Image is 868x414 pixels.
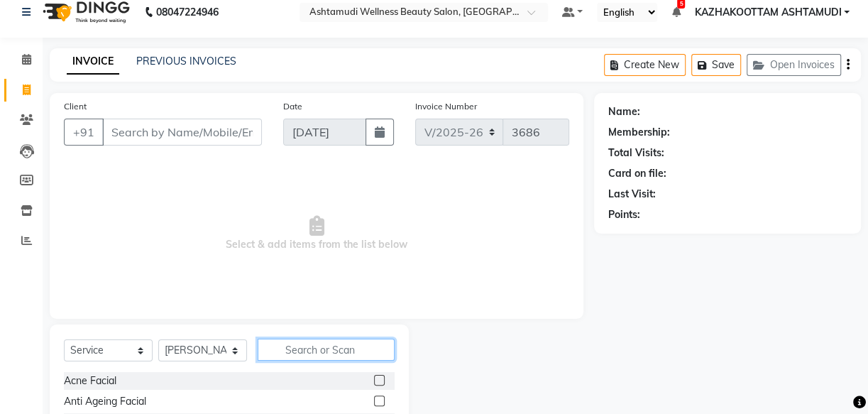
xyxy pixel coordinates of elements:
div: Total Visits: [608,146,664,160]
input: Search by Name/Mobile/Email/Code [102,119,262,146]
button: Save [691,54,741,76]
label: Date [283,100,302,113]
button: Open Invoices [747,54,841,76]
label: Invoice Number [415,100,477,113]
a: PREVIOUS INVOICES [136,55,236,67]
div: Points: [608,207,640,222]
a: INVOICE [67,49,119,75]
button: Create New [604,54,686,76]
div: Card on file: [608,166,666,181]
input: Search or Scan [258,339,395,361]
div: Name: [608,104,640,119]
span: Select & add items from the list below [64,163,569,305]
div: Anti Ageing Facial [64,394,146,409]
label: Client [64,100,87,113]
div: Acne Facial [64,374,116,388]
a: 5 [671,6,680,18]
div: Last Visit: [608,187,656,202]
div: Membership: [608,125,670,140]
button: +91 [64,119,104,146]
span: KAZHAKOOTTAM ASHTAMUDI [694,5,841,20]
